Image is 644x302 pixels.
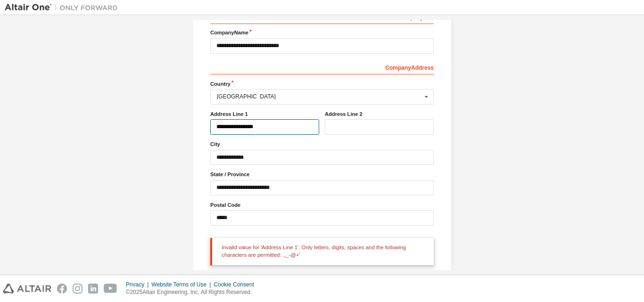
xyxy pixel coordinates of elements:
[210,140,434,148] label: City
[126,281,151,288] div: Privacy
[57,284,67,294] img: facebook.svg
[210,59,434,74] div: Company Address
[214,281,259,288] div: Cookie Consent
[325,110,434,118] label: Address Line 2
[217,94,422,99] div: [GEOGRAPHIC_DATA]
[126,288,260,296] p: © 2025 Altair Engineering, Inc. All Rights Reserved.
[210,80,434,88] label: Country
[73,284,83,294] img: instagram.svg
[210,29,434,36] label: Company Name
[104,284,117,294] img: youtube.svg
[210,238,434,266] div: Invalid value for 'Address Line 1'. Only letters, digits, spaces and the following characters are...
[151,281,214,288] div: Website Terms of Use
[88,284,98,294] img: linkedin.svg
[5,3,123,12] img: Altair One
[210,201,434,209] label: Postal Code
[210,171,434,178] label: State / Province
[210,110,319,118] label: Address Line 1
[3,284,51,294] img: altair_logo.svg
